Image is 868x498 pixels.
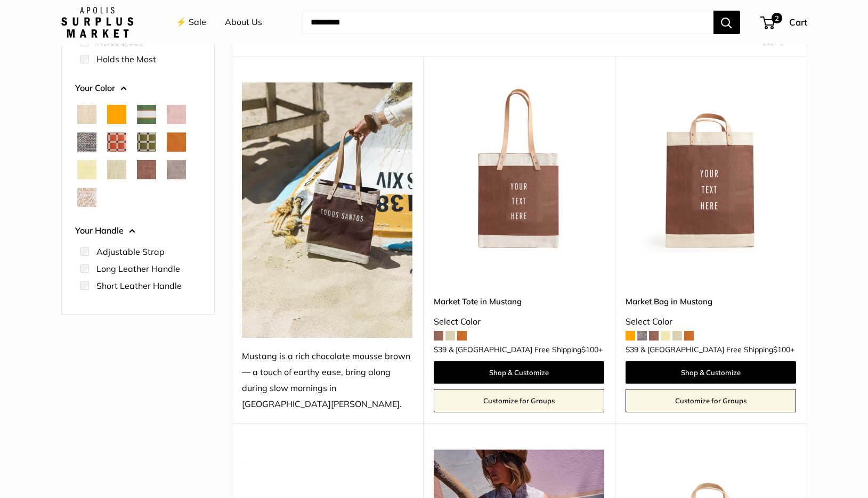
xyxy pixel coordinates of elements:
button: Mustang [137,160,156,179]
input: Search... [302,11,713,34]
a: Shop & Customize [434,361,604,384]
button: Cognac [167,132,186,152]
a: Market Bag in Mustang [626,295,796,308]
img: Apolis: Surplus Market [61,7,133,38]
label: Long Leather Handle [96,262,180,275]
a: 2 Cart [761,14,807,31]
button: Taupe [167,160,186,179]
span: & [GEOGRAPHIC_DATA] Free Shipping + [640,346,794,353]
a: Market Bag in MustangMarket Bag in Mustang [626,82,796,253]
label: Short Leather Handle [96,279,182,292]
button: Blush [167,105,186,124]
a: Market Tote in Mustang [434,295,604,308]
span: $39 [434,345,447,354]
div: Select Color [626,314,796,330]
button: Orange [107,105,126,124]
a: ⚡️ Sale [176,14,206,30]
span: $100 [581,345,598,354]
button: Court Green [137,105,156,124]
a: Customize for Groups [626,389,796,412]
span: $100 [773,345,790,354]
a: About Us [225,14,262,30]
span: Cart [789,16,807,28]
img: Mustang is a rich chocolate mousse brown — a touch of earthy ease, bring along during slow mornin... [242,82,412,338]
a: Market Tote in MustangMarket Tote in Mustang [434,82,604,253]
button: Your Color [75,80,201,96]
div: Select Color [434,314,604,330]
img: Market Bag in Mustang [626,82,796,253]
button: Natural [77,105,96,124]
button: Chambray [77,132,96,152]
span: $39 [626,345,638,354]
button: Chenille Window Sage [137,132,156,152]
button: Display products as list [781,36,791,45]
label: Holds the Most [96,53,156,65]
button: Chenille Window Brick [107,132,126,152]
span: & [GEOGRAPHIC_DATA] Free Shipping + [449,346,603,353]
div: Mustang is a rich chocolate mousse brown — a touch of earthy ease, bring along during slow mornin... [242,348,412,412]
label: Adjustable Strap [96,245,165,258]
a: Customize for Groups [434,389,604,412]
img: Market Tote in Mustang [434,82,604,253]
button: Mint Sorbet [107,160,126,179]
button: White Porcelain [77,188,96,207]
span: 2 [771,13,782,23]
button: Display products as grid [764,36,773,45]
button: Search [713,11,740,34]
a: Shop & Customize [626,361,796,384]
button: Your Handle [75,223,201,239]
button: Daisy [77,160,96,179]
